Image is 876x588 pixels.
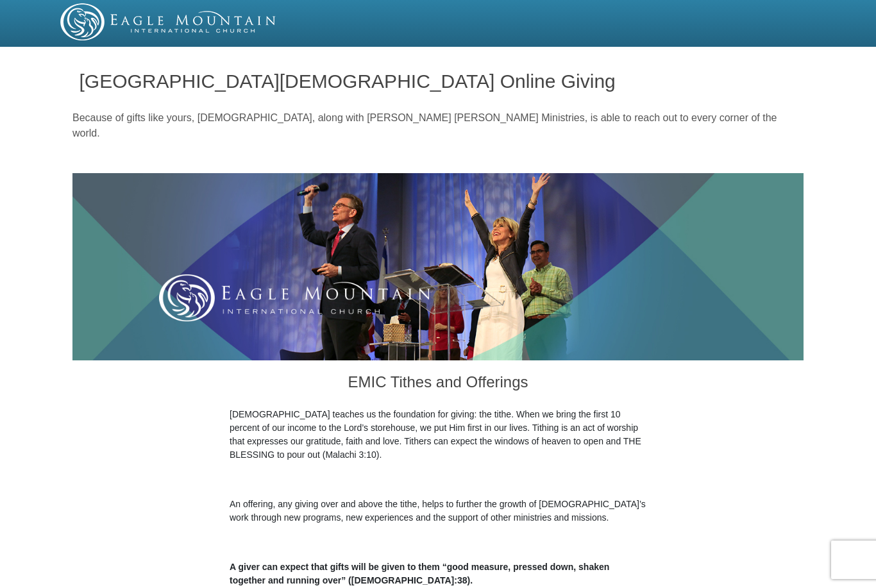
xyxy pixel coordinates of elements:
p: Because of gifts like yours, [DEMOGRAPHIC_DATA], along with [PERSON_NAME] [PERSON_NAME] Ministrie... [72,110,804,141]
img: EMIC [60,3,277,40]
h1: [GEOGRAPHIC_DATA][DEMOGRAPHIC_DATA] Online Giving [80,71,797,92]
h3: EMIC Tithes and Offerings [230,360,646,408]
p: [DEMOGRAPHIC_DATA] teaches us the foundation for giving: the tithe. When we bring the first 10 pe... [230,408,646,462]
p: An offering, any giving over and above the tithe, helps to further the growth of [DEMOGRAPHIC_DAT... [230,498,646,525]
b: A giver can expect that gifts will be given to them “good measure, pressed down, shaken together ... [230,562,609,585]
